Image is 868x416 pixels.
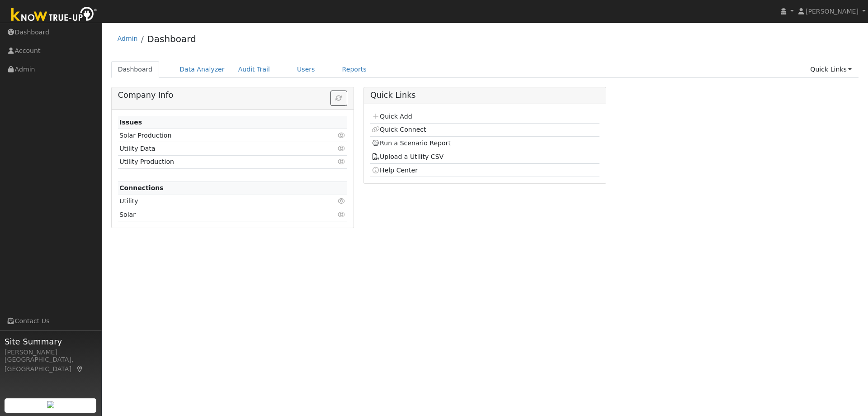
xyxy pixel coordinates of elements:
[5,348,97,357] div: [PERSON_NAME]
[173,61,231,78] a: Data Analyzer
[338,211,346,218] i: Click to view
[231,61,277,78] a: Audit Trail
[47,401,54,408] img: retrieve
[147,33,196,44] a: Dashboard
[372,153,443,160] a: Upload a Utility CSV
[370,91,599,100] h5: Quick Links
[119,119,142,126] strong: Issues
[372,139,451,147] a: Run a Scenario Report
[118,91,347,100] h5: Company Info
[338,198,346,204] i: Click to view
[338,145,346,152] i: Click to view
[76,365,84,373] a: Map
[111,61,160,78] a: Dashboard
[5,355,97,374] div: [GEOGRAPHIC_DATA], [GEOGRAPHIC_DATA]
[5,335,97,348] span: Site Summary
[372,113,412,120] a: Quick Add
[338,158,346,165] i: Click to view
[118,155,310,168] td: Utility Production
[118,208,310,221] td: Solar
[118,142,310,155] td: Utility Data
[118,195,310,208] td: Utility
[803,61,859,78] a: Quick Links
[806,8,859,15] span: [PERSON_NAME]
[372,126,426,133] a: Quick Connect
[290,61,322,78] a: Users
[118,129,310,142] td: Solar Production
[338,132,346,139] i: Click to view
[7,5,102,25] img: Know True-Up
[372,167,418,174] a: Help Center
[118,35,138,42] a: Admin
[119,184,164,191] strong: Connections
[335,61,373,78] a: Reports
